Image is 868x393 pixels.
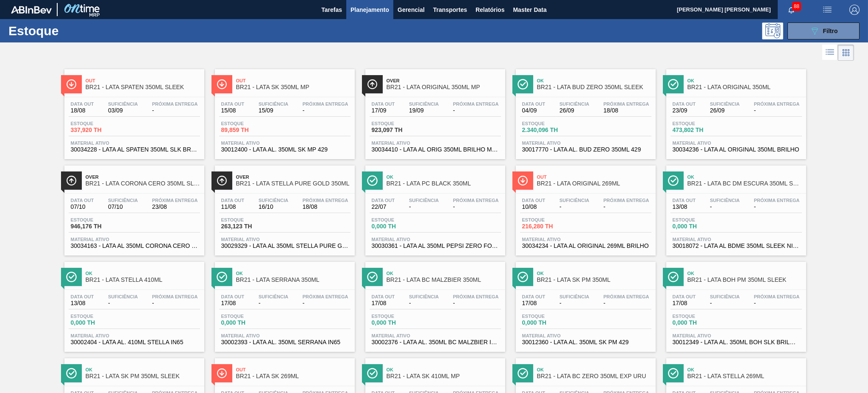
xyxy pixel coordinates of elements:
[372,339,499,345] span: 30002376 - LATA AL. 350ML BC MALZBIER IN65
[152,204,198,210] span: 23/08
[754,198,800,203] span: Próxima Entrega
[71,223,130,230] span: 946,176 TH
[221,294,245,299] span: Data out
[71,107,94,114] span: 18/08
[387,277,501,283] span: BR21 - LATA BC MALZBIER 350ML
[537,271,651,276] span: Ok
[217,175,227,186] img: Ícone
[236,84,351,90] span: BR21 - LATA SK 350ML MP
[303,294,348,299] span: Próxima Entrega
[86,174,200,180] span: Over
[453,198,499,203] span: Próxima Entrega
[372,294,395,299] span: Data out
[221,314,281,319] span: Estoque
[687,277,802,283] span: BR21 - LATA BOH PM 350ML SLEEK
[522,140,649,146] span: Material ativo
[387,271,501,276] span: Ok
[372,320,431,326] span: 0,000 TH
[387,78,501,83] span: Over
[522,339,649,345] span: 30012360 - LATA AL. 350ML SK PM 429
[509,159,660,255] a: ÍconeOutBR21 - LATA ORIGINAL 269MLData out10/08Suficiência-Próxima Entrega-Estoque216,280 THMater...
[537,367,651,372] span: Ok
[221,300,245,306] span: 17/08
[710,294,740,299] span: Suficiência
[537,373,651,379] span: BR21 - LATA BC ZERO 350ML EXP URU
[372,127,431,133] span: 923,097 TH
[409,294,439,299] span: Suficiência
[71,339,198,345] span: 30002404 - LATA AL. 410ML STELLA IN65
[673,127,732,133] span: 473,802 TH
[259,294,288,299] span: Suficiência
[660,159,810,255] a: ÍconeOkBR21 - LATA BC DM ESCURA 350ML SLEEKData out13/08Suficiência-Próxima Entrega-Estoque0,000 ...
[221,121,281,126] span: Estoque
[321,5,342,15] span: Tarefas
[509,255,660,352] a: ÍconeOkBR21 - LATA SK PM 350MLData out17/08Suficiência-Próxima Entrega-Estoque0,000 THMaterial at...
[367,175,378,186] img: Ícone
[559,300,589,306] span: -
[537,78,651,83] span: Ok
[372,217,431,222] span: Estoque
[387,84,501,90] span: BR21 - LATA ORIGINAL 350ML MP
[372,107,395,114] span: 17/09
[522,107,545,114] span: 04/09
[559,101,589,107] span: Suficiência
[71,204,94,210] span: 07/10
[559,198,589,203] span: Suficiência
[537,180,651,187] span: BR21 - LATA ORIGINAL 269ML
[108,198,138,203] span: Suficiência
[537,277,651,283] span: BR21 - LATA SK PM 350ML
[754,107,800,114] span: -
[236,271,351,276] span: Ok
[822,45,838,61] div: Visão em Lista
[209,63,359,159] a: ÍconeOutBR21 - LATA SK 350ML MPData out15/08Suficiência15/09Próxima Entrega-Estoque89,859 THMater...
[668,272,679,282] img: Ícone
[409,300,439,306] span: -
[559,107,589,114] span: 26/09
[387,180,501,187] span: BR21 - LATA PC BLACK 350ML
[303,300,348,306] span: -
[221,243,348,249] span: 30029329 - LATA AL 350ML STELLA PURE GOLD
[372,204,395,210] span: 22/07
[221,107,245,114] span: 15/08
[152,294,198,299] span: Próxima Entrega
[86,84,200,90] span: BR21 - LATA SPATEN 350ML SLEEK
[372,333,499,338] span: Material ativo
[822,5,832,15] img: userActions
[209,255,359,352] a: ÍconeOkBR21 - LATA SERRANA 350MLData out17/08Suficiência-Próxima Entrega-Estoque0,000 THMaterial ...
[522,243,649,249] span: 30034234 - LATA AL ORIGINAL 269ML BRILHO
[673,217,732,222] span: Estoque
[453,204,499,210] span: -
[409,107,439,114] span: 19/09
[236,78,351,83] span: Out
[152,300,198,306] span: -
[754,101,800,107] span: Próxima Entrega
[359,159,509,255] a: ÍconeOkBR21 - LATA PC BLACK 350MLData out22/07Suficiência-Próxima Entrega-Estoque0,000 THMaterial...
[259,204,288,210] span: 16/10
[522,101,545,107] span: Data out
[387,367,501,372] span: Ok
[673,204,696,210] span: 13/08
[762,22,783,39] div: Pogramando: nenhum usuário selecionado
[604,107,649,114] span: 18/08
[217,368,227,379] img: Ícone
[509,63,660,159] a: ÍconeOkBR21 - LATA BUD ZERO 350ML SLEEKData out04/09Suficiência26/09Próxima Entrega18/08Estoque2....
[372,237,499,242] span: Material ativo
[687,271,802,276] span: Ok
[522,223,581,230] span: 216,280 TH
[754,300,800,306] span: -
[259,101,288,107] span: Suficiência
[838,45,854,61] div: Visão em Cards
[823,28,838,34] span: Filtro
[86,277,200,283] span: BR21 - LATA STELLA 410ML
[71,146,198,153] span: 30034228 - LATA AL SPATEN 350ML SLK BRILHO
[673,320,732,326] span: 0,000 TH
[537,84,651,90] span: BR21 - LATA BUD ZERO 350ML SLEEK
[522,198,545,203] span: Data out
[152,198,198,203] span: Próxima Entrega
[673,314,732,319] span: Estoque
[453,300,499,306] span: -
[387,174,501,180] span: Ok
[673,101,696,107] span: Data out
[71,243,198,249] span: 30034163 - LATA AL 350ML CORONA CERO SLEEK
[849,5,860,15] img: Logout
